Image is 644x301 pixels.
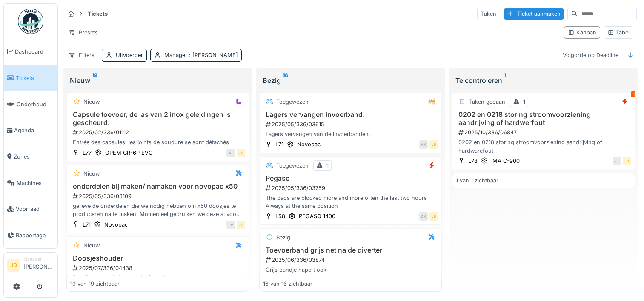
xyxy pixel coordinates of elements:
[65,26,102,39] div: Presets
[16,205,54,213] span: Voorraad
[70,274,245,282] div: De zijkant van de boxhouder is stuk
[4,196,57,222] a: Voorraad
[164,51,238,59] div: Manager
[65,49,98,61] div: Filters
[265,256,438,264] div: 2025/06/336/03874
[477,8,500,20] div: Taken
[84,10,111,18] strong: Tickets
[226,149,235,157] div: AT
[491,157,520,165] div: IMA C-900
[468,157,478,165] div: L78
[263,266,438,274] div: Grijs bandje hapert ook
[276,233,290,241] div: Bezig
[7,256,54,276] a: JD Manager[PERSON_NAME]
[276,98,309,106] div: Toegewezen
[83,149,92,157] div: L77
[23,256,54,262] div: Manager
[70,254,245,262] h3: Doosjeshouder
[92,75,97,85] sup: 19
[23,256,54,274] li: [PERSON_NAME]
[559,49,622,61] div: Volgorde op Deadline
[4,117,57,144] a: Agenda
[504,75,506,85] sup: 1
[265,120,438,128] div: 2025/05/336/03615
[70,182,245,190] h3: onderdelen bij maken/ namaken voor novopac x50
[116,51,143,59] div: Uitvoerder
[237,149,245,157] div: JD
[4,170,57,196] a: Machines
[419,212,428,221] div: CK
[568,28,596,37] div: Kanban
[265,184,438,192] div: 2025/05/336/03759
[7,259,20,272] li: JD
[263,174,438,182] h3: Pegaso
[623,157,631,165] div: JD
[83,170,100,178] div: Nieuw
[458,128,631,136] div: 2025/10/336/06847
[16,231,54,239] span: Rapportage
[263,194,438,210] div: Thé pads are blocked more and more often thé last two hours Always at thé same position
[283,75,288,85] sup: 16
[263,111,438,119] h3: Lagers vervangen invoerband.
[263,75,438,85] div: Bezig
[263,246,438,254] h3: Toevoerband grijs net na de diverter
[275,140,283,148] div: L71
[104,221,128,229] div: Novopac
[631,91,637,97] div: 1
[4,91,57,117] a: Onderhoud
[4,65,57,91] a: Tickets
[16,74,54,82] span: Tickets
[456,111,631,127] h3: 0202 en 0218 storing stroomvoorziening aandrijving of hardwerfout
[263,280,312,288] div: 16 van 16 zichtbaar
[455,75,631,85] div: Te controleren
[4,39,57,65] a: Dashboard
[72,128,245,136] div: 2025/02/336/01112
[70,111,245,127] h3: Capsule toevoer, de las van 2 inox geleidingen is gescheurd.
[105,149,153,157] div: OPEM CR-6P EVO
[523,98,525,106] div: 1
[226,221,235,229] div: JV
[429,212,438,221] div: JD
[4,222,57,249] a: Rapportage
[419,140,428,149] div: AK
[72,264,245,272] div: 2025/07/336/04438
[237,221,245,229] div: JD
[299,212,335,220] div: PEGASO 1400
[70,75,246,85] div: Nieuw
[613,157,621,165] div: FT
[15,48,54,56] span: Dashboard
[4,144,57,170] a: Zones
[456,176,498,185] div: 1 van 1 zichtbaar
[275,212,285,220] div: L58
[504,8,564,20] div: Ticket aanmaken
[187,52,238,58] span: : [PERSON_NAME]
[18,9,43,34] img: Badge_color-CXgf-gQk.svg
[326,162,329,170] div: 1
[70,138,245,146] div: Entrée des capsules, les joints de soudure se sont détachés
[297,140,321,148] div: Novopac
[70,202,245,218] div: gelieve de onderdelen die we nodig hebben om x50 doosjes te produceren na te maken. Momenteel geb...
[83,221,91,229] div: L71
[607,28,630,37] div: Tabel
[469,98,505,106] div: Taken gedaan
[276,162,309,170] div: Toegewezen
[17,100,54,108] span: Onderhoud
[83,241,100,250] div: Nieuw
[17,179,54,187] span: Machines
[14,126,54,134] span: Agenda
[429,140,438,149] div: JD
[72,192,245,200] div: 2025/05/336/03109
[263,130,438,138] div: Lagers vervangen van de invoerbanden.
[456,138,631,154] div: 0202 en 0218 storing stroomvoorziening aandrijving of hardwarefout
[14,153,54,161] span: Zones
[83,98,100,106] div: Nieuw
[70,280,120,288] div: 19 van 19 zichtbaar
